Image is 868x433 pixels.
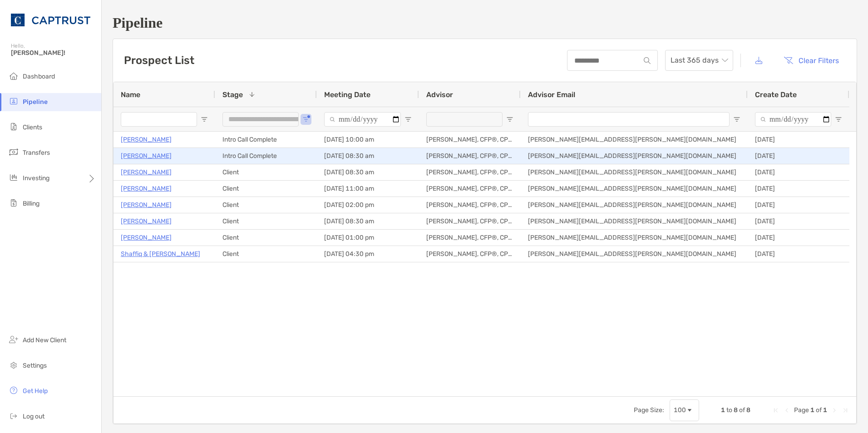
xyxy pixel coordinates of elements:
a: [PERSON_NAME] [121,167,172,178]
a: Shaffiq & [PERSON_NAME] [121,248,200,260]
div: [PERSON_NAME], CFP®, CPWA® [419,213,521,229]
span: Stage [222,90,243,99]
span: to [726,406,732,414]
div: Page Size [670,399,699,421]
span: Clients [23,123,42,131]
a: [PERSON_NAME] [121,199,172,211]
a: [PERSON_NAME] [121,232,172,243]
span: Last 365 days [671,50,728,70]
span: Advisor [426,90,453,99]
div: Client [215,197,317,213]
div: [PERSON_NAME][EMAIL_ADDRESS][PERSON_NAME][DOMAIN_NAME] [521,148,748,164]
button: Open Filter Menu [835,116,842,123]
span: Name [121,90,140,99]
img: investing icon [8,172,19,183]
div: [DATE] 04:30 pm [317,246,419,262]
div: [PERSON_NAME][EMAIL_ADDRESS][PERSON_NAME][DOMAIN_NAME] [521,197,748,213]
input: Meeting Date Filter Input [324,112,401,127]
div: [DATE] [748,246,849,262]
input: Name Filter Input [121,112,197,127]
img: dashboard icon [8,70,19,81]
button: Open Filter Menu [404,116,412,123]
button: Open Filter Menu [733,116,740,123]
div: Page Size: [634,406,664,414]
div: [DATE] [748,230,849,246]
div: [PERSON_NAME], CFP®, CPWA® [419,197,521,213]
div: Client [215,246,317,262]
div: [DATE] [748,132,849,148]
div: [DATE] [748,213,849,229]
span: Meeting Date [324,90,370,99]
div: [PERSON_NAME][EMAIL_ADDRESS][PERSON_NAME][DOMAIN_NAME] [521,230,748,246]
span: of [739,406,745,414]
img: transfers icon [8,147,19,157]
div: [PERSON_NAME], CFP®, CPWA® [419,148,521,164]
div: [PERSON_NAME][EMAIL_ADDRESS][PERSON_NAME][DOMAIN_NAME] [521,181,748,197]
div: 100 [674,406,686,414]
button: Open Filter Menu [506,116,513,123]
span: 1 [810,406,814,414]
input: Create Date Filter Input [755,112,831,127]
button: Open Filter Menu [201,116,208,123]
span: Investing [23,174,49,182]
span: Billing [23,200,39,207]
div: [DATE] 11:00 am [317,181,419,197]
div: Client [215,181,317,197]
span: 8 [746,406,750,414]
span: 8 [734,406,738,414]
a: [PERSON_NAME] [121,216,172,227]
button: Open Filter Menu [302,116,310,123]
img: pipeline icon [8,96,19,107]
div: Client [215,213,317,229]
div: [PERSON_NAME], CFP®, CPWA® [419,246,521,262]
div: Last Page [842,407,849,414]
div: Intro Call Complete [215,132,317,148]
div: Intro Call Complete [215,148,317,164]
div: [PERSON_NAME], CFP®, CPWA® [419,164,521,180]
img: add_new_client icon [8,334,19,345]
span: Page [794,406,809,414]
img: get-help icon [8,385,19,396]
span: Dashboard [23,73,55,80]
div: [DATE] 08:30 am [317,148,419,164]
div: [PERSON_NAME], CFP®, CPWA® [419,230,521,246]
div: [DATE] [748,148,849,164]
span: Get Help [23,387,48,395]
div: [PERSON_NAME][EMAIL_ADDRESS][PERSON_NAME][DOMAIN_NAME] [521,246,748,262]
span: of [816,406,822,414]
a: [PERSON_NAME] [121,150,172,162]
div: [DATE] 08:30 am [317,164,419,180]
div: Previous Page [783,407,790,414]
span: Create Date [755,90,797,99]
a: [PERSON_NAME] [121,134,172,145]
div: [DATE] [748,197,849,213]
img: clients icon [8,121,19,132]
span: Pipeline [23,98,48,106]
div: First Page [772,407,779,414]
span: Add New Client [23,336,66,344]
h1: Pipeline [113,15,857,31]
input: Advisor Email Filter Input [528,112,730,127]
div: Next Page [831,407,838,414]
div: Client [215,230,317,246]
div: [DATE] 08:30 am [317,213,419,229]
img: settings icon [8,359,19,370]
a: [PERSON_NAME] [121,183,172,194]
div: [DATE] [748,164,849,180]
img: billing icon [8,197,19,208]
span: Transfers [23,149,50,157]
h3: Prospect List [124,54,194,67]
img: logout icon [8,410,19,421]
span: Settings [23,362,47,369]
div: [DATE] 01:00 pm [317,230,419,246]
div: [PERSON_NAME], CFP®, CPWA® [419,132,521,148]
div: [PERSON_NAME][EMAIL_ADDRESS][PERSON_NAME][DOMAIN_NAME] [521,213,748,229]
